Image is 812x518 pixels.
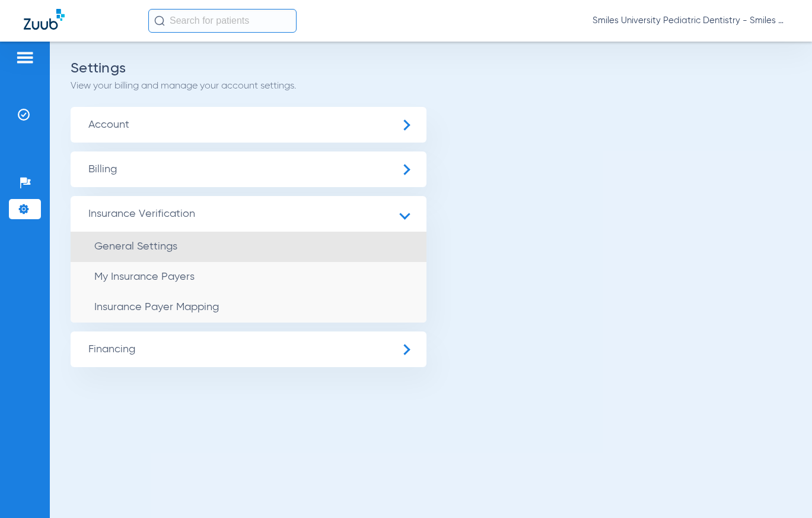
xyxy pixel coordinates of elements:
[148,9,297,33] input: Search for patients
[71,80,791,92] p: View your billing and manage your account settings.
[94,302,219,312] span: Insurance Payer Mapping
[24,9,65,30] img: Zuub Logo
[94,271,195,282] span: My Insurance Payers
[154,15,165,26] img: Search Icon
[593,15,788,27] span: Smiles University Pediatric Dentistry - Smiles University Pediatric Dentistry
[71,196,426,232] span: Insurance Verification
[71,151,426,187] span: Billing
[71,107,426,143] span: Account
[94,241,177,252] span: General Settings
[15,50,34,65] img: hamburger-icon
[71,62,791,74] h2: Settings
[71,331,426,367] span: Financing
